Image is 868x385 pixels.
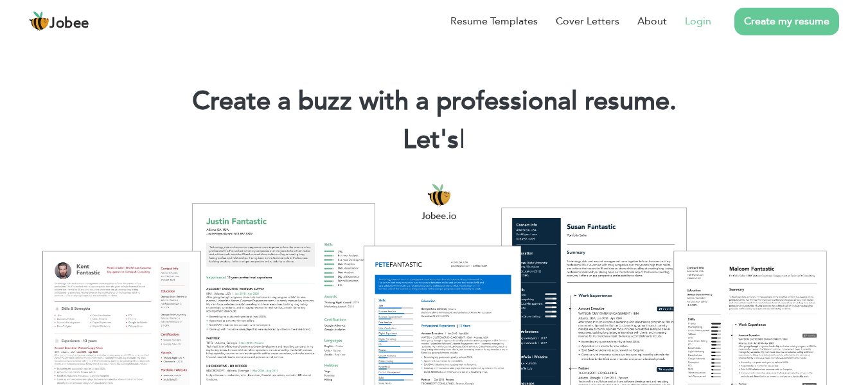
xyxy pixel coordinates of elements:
a: Resume Templates [450,13,538,29]
span: Jobee [49,17,89,31]
img: jobee.io [29,11,49,31]
img: tab_domain_overview_orange.svg [35,75,45,85]
a: About [637,13,667,29]
div: v 4.0.25 [36,21,63,31]
img: tab_keywords_by_traffic_grey.svg [128,75,138,85]
img: website_grey.svg [21,33,31,44]
img: logo_orange.svg [21,21,31,31]
span: | [459,122,465,157]
a: Create my resume [734,8,839,35]
div: Domain: [DOMAIN_NAME] [33,33,141,44]
a: Cover Letters [556,13,619,29]
h1: Create a buzz with a professional resume. [19,85,849,118]
div: Domain Overview [49,76,115,84]
h2: Let's [19,123,849,157]
div: Keywords by Traffic [142,76,217,84]
a: Login [685,13,711,29]
a: Jobee [29,11,89,31]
